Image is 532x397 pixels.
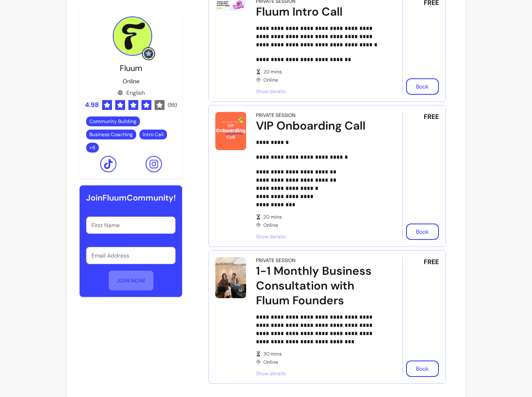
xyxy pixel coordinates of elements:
img: VIP Onboarding Call [215,112,246,151]
div: 1-1 Monthly Business Consultation with Fluum Founders [256,264,379,308]
input: Email Address [91,251,170,260]
span: Community Building [89,118,137,125]
span: 4.98 [85,100,99,110]
span: Show details [256,233,379,240]
h6: Join Fluum Community! [86,192,176,203]
button: Book [406,360,439,377]
div: Private Session [256,257,295,264]
span: Intro Call [143,131,164,138]
div: Online [256,68,379,83]
div: Online [256,214,379,228]
div: VIP Onboarding Call [256,119,379,133]
div: Online [256,351,379,365]
button: Book [406,224,439,240]
span: ( 55 ) [168,102,177,108]
input: First Name [91,221,170,229]
div: English [117,89,145,97]
span: FREE [424,112,439,122]
span: FREE [424,257,439,267]
div: Fluum Intro Call [256,5,379,19]
img: 1-1 Monthly Business Consultation with Fluum Founders [215,257,246,298]
span: 20 mins [263,214,379,220]
span: 30 mins [263,351,379,357]
button: Book [406,78,439,95]
img: Provider image [113,16,152,56]
p: Online [123,77,139,85]
span: 20 mins [263,68,379,75]
span: Fluum [120,63,142,73]
span: Show details [256,88,379,95]
span: + 6 [88,144,97,151]
span: Show details [256,370,379,377]
span: Business Coaching [89,131,133,138]
img: Grow [144,49,153,59]
div: Private Session [256,112,295,119]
